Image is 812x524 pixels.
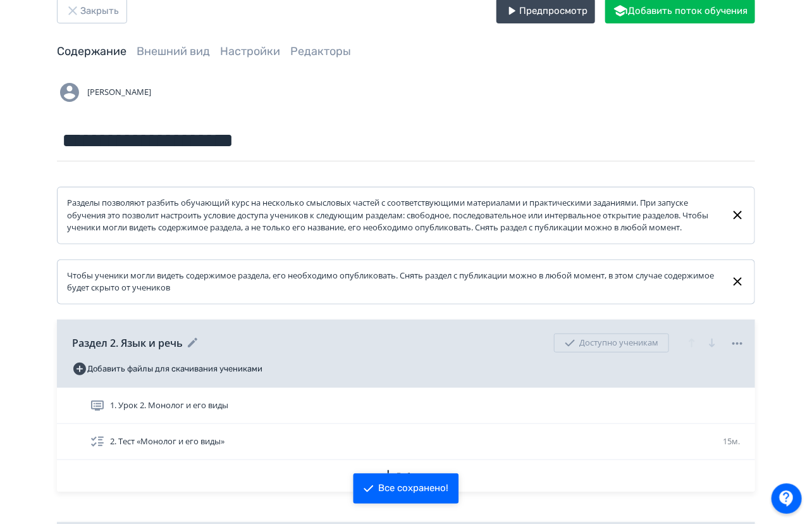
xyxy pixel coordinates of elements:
div: 1. Урок 2. Монолог и его виды [57,388,755,424]
div: 2. Тест «Монолог и его виды»15м. [57,424,755,460]
a: Настройки [220,44,280,58]
a: Редакторы [290,44,351,58]
span: 1. Урок 2. Монолог и его виды [110,399,228,412]
span: [PERSON_NAME] [87,86,151,99]
span: Раздел 2. Язык и речь [72,335,183,351]
button: Добавить файлы для скачивания учениками [72,359,262,379]
a: Содержание [57,44,126,58]
span: 15м. [723,435,740,447]
div: Доступно ученикам [554,334,669,352]
button: Добавить [57,460,755,492]
div: Чтобы ученики могли видеть содержимое раздела, его необходимо опубликовать. Снять раздел с публик... [67,270,720,294]
div: Разделы позволяют разбить обучающий курс на несколько смысловых частей с соответствующими материа... [67,197,720,234]
span: 2. Тест «Монолог и его виды» [110,435,225,448]
a: Внешний вид [137,44,210,58]
div: Все сохранено! [379,482,449,495]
